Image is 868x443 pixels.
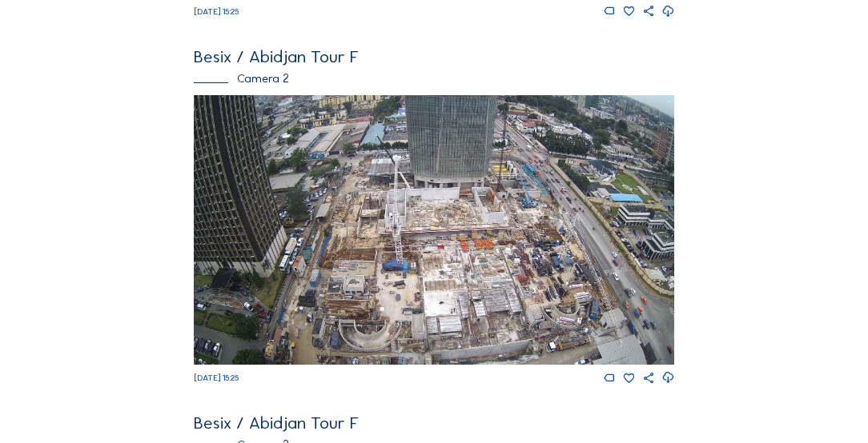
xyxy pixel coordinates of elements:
div: Besix / Abidjan Tour F [194,48,673,66]
div: Camera 2 [194,73,673,85]
div: Besix / Abidjan Tour F [194,414,673,432]
span: [DATE] 15:25 [194,6,239,17]
img: Image [194,95,673,365]
span: [DATE] 15:25 [194,373,239,383]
